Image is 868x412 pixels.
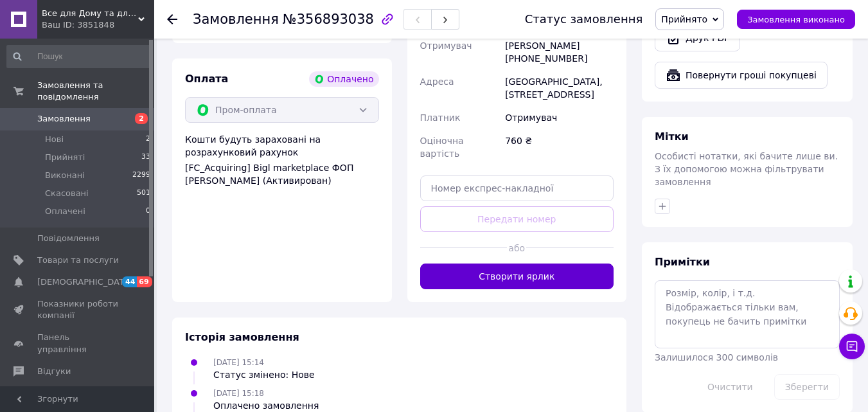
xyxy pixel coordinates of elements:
div: Статус змінено: Нове [213,368,315,381]
span: Адреса [420,76,454,87]
span: Замовлення [193,12,279,27]
span: Оплачені [45,206,85,217]
span: Скасовані [45,188,89,199]
span: Отримувач [420,40,472,51]
span: Показники роботи компанії [37,298,119,321]
span: [DATE] 15:14 [213,358,264,367]
span: Замовлення виконано [747,15,845,24]
span: 501 [137,188,150,199]
div: Ваш ID: 3851848 [42,19,154,31]
div: [GEOGRAPHIC_DATA], [STREET_ADDRESS] [502,70,616,106]
div: Отримувач [502,106,616,129]
span: 2 [146,134,150,145]
span: Оціночна вартість [420,136,464,159]
div: 760 ₴ [502,129,616,165]
div: Статус замовлення [525,13,643,26]
button: Повернути гроші покупцеві [655,62,828,89]
span: Історія замовлення [185,331,299,343]
div: Оплачено [309,71,378,87]
input: Пошук [6,45,152,68]
span: Примітки [655,256,710,268]
div: Повернутися назад [167,13,177,26]
span: Виконані [45,170,85,181]
span: Панель управління [37,332,119,355]
span: 33 [141,152,150,163]
span: [DATE] 15:18 [213,389,264,398]
span: 69 [137,276,152,287]
span: 2 [135,113,148,124]
span: Товари та послуги [37,255,119,266]
span: 2299 [132,170,150,181]
span: Платник [420,112,461,123]
span: Замовлення [37,113,91,125]
div: Оплачено замовлення [213,399,319,412]
span: Замовлення та повідомлення [37,80,154,103]
div: [PERSON_NAME] [PHONE_NUMBER] [502,34,616,70]
span: 44 [122,276,137,287]
span: Відгуки [37,366,71,377]
span: або [507,242,526,255]
div: [FC_Acquiring] Bigl marketplace ФОП [PERSON_NAME] (Активирован) [185,161,379,187]
button: Створити ярлик [420,264,614,289]
span: Прийнято [661,14,707,24]
button: Замовлення виконано [737,10,855,29]
span: [DEMOGRAPHIC_DATA] [37,276,132,288]
span: Оплата [185,73,228,85]
input: Номер експрес-накладної [420,175,614,201]
span: Все для Дому та для Себе [42,8,138,19]
span: Прийняті [45,152,85,163]
span: Особисті нотатки, які бачите лише ви. З їх допомогою можна фільтрувати замовлення [655,151,838,187]
span: 0 [146,206,150,217]
span: Нові [45,134,64,145]
span: Залишилося 300 символів [655,352,778,363]
button: Чат з покупцем [839,334,865,359]
span: Мітки [655,130,689,143]
span: №356893038 [283,12,374,27]
div: Кошти будуть зараховані на розрахунковий рахунок [185,133,379,187]
span: Повідомлення [37,233,100,244]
